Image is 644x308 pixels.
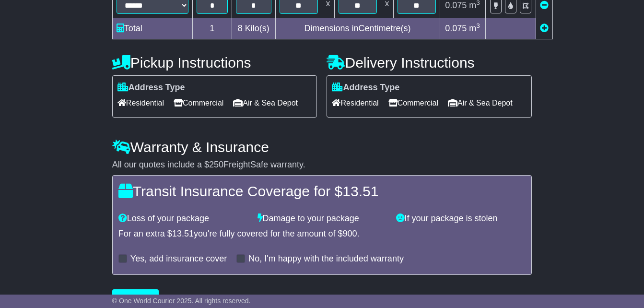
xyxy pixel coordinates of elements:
span: Residential [117,95,164,110]
a: Add new item [540,24,549,33]
h4: Pickup Instructions [112,55,317,71]
span: Commercial [388,95,438,110]
span: 0.075 [445,24,467,33]
span: 13.51 [172,229,194,238]
span: Air & Sea Depot [448,95,513,110]
span: Residential [332,95,378,110]
span: © One World Courier 2025. All rights reserved. [112,297,251,305]
div: For an extra $ you're fully covered for the amount of $ . [118,229,526,239]
sup: 3 [476,22,480,29]
span: 0.075 [445,0,467,10]
label: No, I'm happy with the included warranty [248,254,404,264]
label: Address Type [332,83,399,93]
label: Address Type [117,83,185,93]
td: Dimensions in Centimetre(s) [275,18,440,39]
td: Total [112,18,192,39]
a: Remove this item [540,0,549,10]
span: m [469,0,480,10]
td: 1 [192,18,232,39]
span: Commercial [174,95,223,110]
span: 8 [238,24,243,33]
div: All our quotes include a $ FreightSafe warranty. [112,160,532,170]
h4: Delivery Instructions [327,55,532,71]
h4: Transit Insurance Coverage for $ [118,183,526,199]
span: Air & Sea Depot [233,95,298,110]
span: m [469,24,480,33]
td: Kilo(s) [232,18,275,39]
span: 13.51 [342,183,378,199]
span: 250 [209,160,223,169]
h4: Warranty & Insurance [112,139,532,155]
label: Yes, add insurance cover [130,254,227,264]
div: Damage to your package [253,213,392,224]
button: Get Quotes [112,289,159,306]
span: 900 [343,229,357,238]
div: If your package is stolen [391,213,530,224]
div: Loss of your package [114,213,253,224]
